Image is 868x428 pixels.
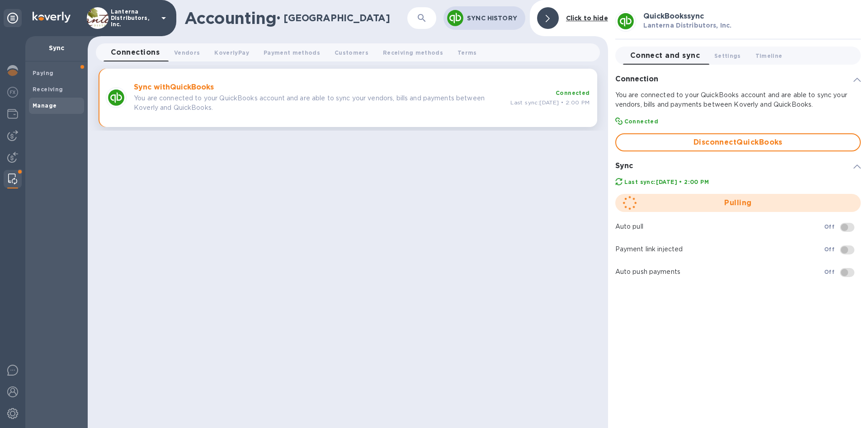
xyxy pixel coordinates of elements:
img: Wallets [7,108,18,119]
div: Sync [615,159,861,174]
b: Receiving [33,86,63,93]
span: Vendors [174,48,200,57]
b: Sync with QuickBooks [134,83,214,91]
b: Connected [624,118,659,125]
p: Auto push payments [615,267,824,277]
span: Settings [714,51,741,61]
button: DisconnectQuickBooks [615,133,861,151]
b: Off [824,223,835,230]
span: Terms [458,48,477,57]
b: Paying [33,70,53,76]
b: Connected [556,89,590,96]
span: Disconnect QuickBooks [623,137,853,148]
b: Off [824,268,835,275]
span: Timeline [755,51,783,61]
div: Unpin categories [4,9,22,27]
p: You are connected to your QuickBooks account and are able to sync your vendors, bills and payment... [615,90,861,109]
p: Sync [33,43,80,52]
span: Payment methods [264,48,320,57]
b: Off [824,246,835,253]
h1: Accounting [184,9,276,28]
p: Sync History [467,14,518,23]
span: Last sync: [DATE] • 2:00 PM [510,99,590,106]
p: You are connected to your QuickBooks account and are able to sync your vendors, bills and payment... [134,94,503,113]
div: Connection [615,72,861,87]
span: Connect and sync [630,49,700,62]
b: Click to hide [566,14,608,22]
span: Connections [111,46,160,59]
b: QuickBooks sync [643,12,704,20]
b: Manage [33,102,57,109]
span: KoverlyPay [214,48,249,57]
img: Foreign exchange [7,87,18,98]
p: Lanterna Distributors, Inc. [111,9,156,28]
span: Receiving methods [383,48,443,57]
h3: Sync [615,162,633,170]
p: Auto pull [615,222,824,231]
img: Logo [33,12,71,23]
b: Last sync: [DATE] • 2:00 PM [624,179,709,185]
h3: Connection [615,75,658,84]
p: Payment link injected [615,245,824,254]
span: Customers [335,48,368,57]
b: Lanterna Distributors, Inc. [643,22,732,29]
h2: • [GEOGRAPHIC_DATA] [276,12,390,24]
